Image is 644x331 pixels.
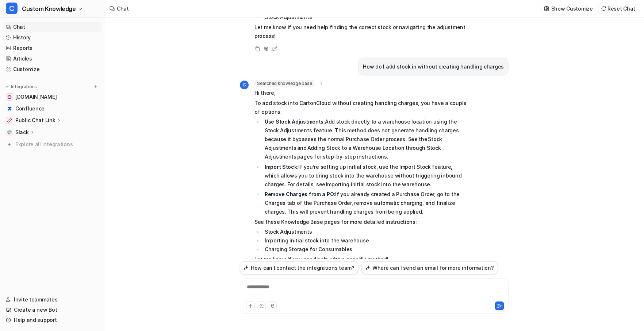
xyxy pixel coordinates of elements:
img: menu_add.svg [93,84,98,89]
img: Slack [7,130,12,135]
a: Help and support [3,315,102,325]
p: How do I add stock in without creating handling charges [363,62,504,71]
p: Integrations [11,84,37,90]
a: Explore all integrations [3,139,102,149]
strong: Import Stock: [265,164,298,170]
img: help.cartoncloud.com [7,95,12,99]
a: Invite teammates [3,295,102,305]
img: explore all integrations [6,141,13,148]
p: Hi there, [254,89,468,97]
li: Stock Adjustments [262,227,468,236]
img: reset [601,6,606,11]
button: Show Customize [542,3,596,14]
a: Customize [3,64,102,74]
p: If you’re setting up initial stock, use the Import Stock feature, which allows you to bring stock... [265,163,468,189]
img: Confluence [7,106,12,111]
a: Chat [3,22,102,32]
a: Reports [3,43,102,53]
span: C [240,81,249,89]
p: If you already created a Purchase Order, go to the Charges tab of the Purchase Order, remove auto... [265,190,468,216]
img: expand menu [4,84,9,89]
div: Chat [117,5,129,12]
span: Searched knowledge base [254,80,314,87]
span: Explore all integrations [15,139,99,150]
p: Show Customize [551,5,593,12]
p: Slack [15,129,29,136]
span: Confluence [15,105,45,112]
p: Public Chat Link [15,117,55,124]
p: Add stock directly to a warehouse location using the Stock Adjustments feature. This method does ... [265,117,468,161]
p: Let me know if you need help with a specific method! [254,255,468,264]
span: Custom Knowledge [22,4,76,14]
p: To add stock into CartonCloud without creating handling charges, you have a couple of options: [254,99,468,116]
button: Reset Chat [599,3,638,14]
button: Integrations [3,83,39,90]
span: C [6,3,18,14]
a: History [3,32,102,43]
a: ConfluenceConfluence [3,104,102,114]
a: help.cartoncloud.com[DOMAIN_NAME] [3,92,102,102]
button: How can I contact the integrations team? [240,261,359,274]
p: Let me know if you need help finding the correct stock or navigating the adjustment process! [254,23,468,40]
img: customize [544,6,549,11]
li: Charging Storage for Consumables [262,245,468,254]
li: Importing initial stock into the warehouse [262,236,468,245]
a: Articles [3,54,102,64]
img: Public Chat Link [7,118,12,122]
p: See these Knowledge Base pages for more detailed instructions: [254,218,468,226]
button: Where can I send an email for more information? [361,261,498,274]
a: Create a new Bot [3,305,102,315]
strong: Use Stock Adjustments: [265,118,325,125]
strong: Remove Charges from a PO: [265,191,335,197]
span: [DOMAIN_NAME] [15,93,57,101]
